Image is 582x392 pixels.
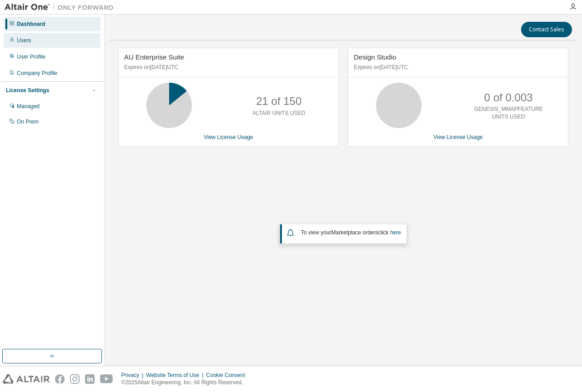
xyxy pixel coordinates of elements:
div: Users [17,37,31,44]
a: View License Usage [204,134,253,140]
img: Altair One [5,3,118,12]
div: Cookie Consent [206,372,250,379]
a: View License Usage [433,134,483,140]
span: AU Enterprise Suite [124,53,184,61]
div: License Settings [6,87,49,94]
button: Contact Sales [521,22,572,37]
span: Design Studio [354,53,396,61]
div: User Profile [17,53,45,60]
img: instagram.svg [70,374,80,384]
div: Dashboard [17,20,45,28]
div: Website Terms of Use [146,372,206,379]
p: GENESIS_MMAPFEATURE UNITS USED [472,105,545,121]
span: To view your click [301,229,401,236]
em: Marketplace orders [331,229,378,236]
p: Expires on [DATE] UTC [354,64,560,71]
img: linkedin.svg [85,374,95,384]
p: ALTAIR UNITS USED [252,109,305,117]
div: Privacy [121,372,146,379]
div: Managed [17,103,40,110]
p: Expires on [DATE] UTC [124,64,331,71]
img: youtube.svg [100,374,113,384]
div: On Prem [17,118,39,125]
a: here [390,229,401,236]
p: © 2025 Altair Engineering, Inc. All Rights Reserved. [121,379,251,387]
p: 21 of 150 [256,94,301,109]
p: 0 of 0.003 [484,90,533,105]
img: facebook.svg [55,374,65,384]
div: Company Profile [17,69,57,77]
img: altair_logo.svg [3,374,50,384]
